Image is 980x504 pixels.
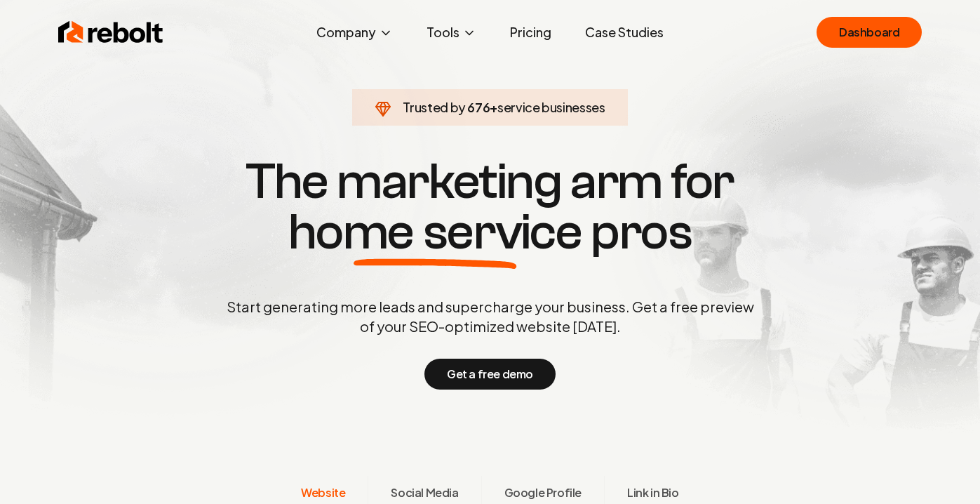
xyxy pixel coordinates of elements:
[288,207,582,258] span: home service
[224,297,757,336] p: Start generating more leads and supercharge your business. Get a free preview of your SEO-optimiz...
[58,18,163,46] img: Rebolt Logo
[499,18,563,46] a: Pricing
[415,18,488,46] button: Tools
[627,484,679,501] span: Link in Bio
[305,18,404,46] button: Company
[467,98,490,117] span: 676
[490,99,497,115] span: +
[424,359,556,390] button: Get a free demo
[301,484,345,501] span: Website
[504,484,582,501] span: Google Profile
[574,18,675,46] a: Case Studies
[154,157,827,258] h1: The marketing arm for pros
[817,17,922,48] a: Dashboard
[403,99,465,115] span: Trusted by
[497,99,605,115] span: service businesses
[391,484,458,501] span: Social Media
